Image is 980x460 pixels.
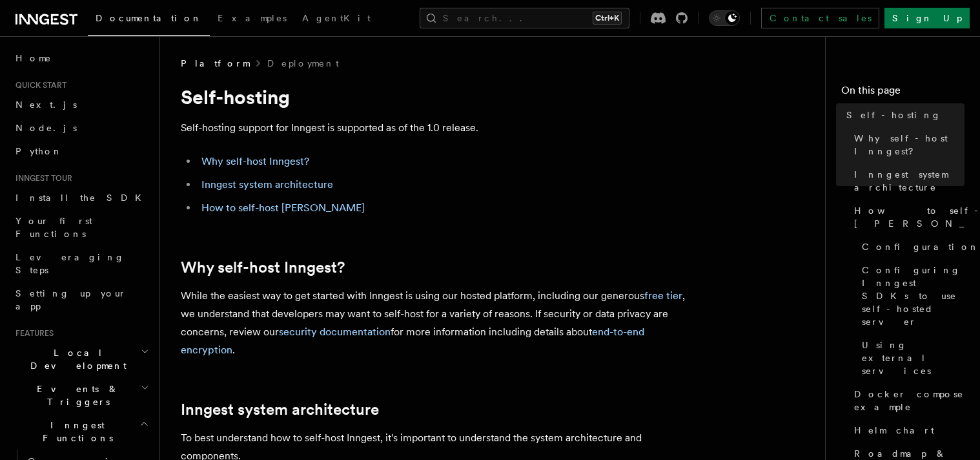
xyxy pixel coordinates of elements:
a: Contact sales [761,8,879,28]
a: Documentation [88,4,210,36]
a: Sign Up [884,8,970,28]
p: Self-hosting support for Inngest is supported as of the 1.0 release. [181,119,697,137]
a: Setting up your app [10,282,152,318]
span: Configuring Inngest SDKs to use self-hosted server [862,264,965,328]
span: Configuration [862,240,979,253]
span: Setting up your app [15,288,127,311]
h1: Self-hosting [181,85,697,109]
button: Inngest Functions [10,413,152,450]
kbd: Ctrl+K [593,12,622,25]
a: Configuring Inngest SDKs to use self-hosted server [857,258,965,333]
a: How to self-host [PERSON_NAME] [849,199,965,235]
button: Local Development [10,341,152,377]
span: Inngest Functions [10,419,139,444]
a: Helm chart [849,419,965,442]
a: Self-hosting [841,103,965,127]
span: Docker compose example [854,388,965,413]
a: Home [10,47,152,70]
button: Search...Ctrl+K [420,8,629,28]
span: Inngest system architecture [854,168,965,194]
a: Node.js [10,116,152,140]
a: Inngest system architecture [201,178,333,191]
span: Node.js [15,123,77,133]
span: Home [15,52,52,65]
span: Events & Triggers [10,382,141,408]
span: Self-hosting [846,109,941,121]
h4: On this page [841,83,965,103]
span: Platform [181,57,249,70]
a: Leveraging Steps [10,246,152,282]
p: While the easiest way to get started with Inngest is using our hosted platform, including our gen... [181,287,697,359]
span: Local Development [10,346,141,372]
a: Why self-host Inngest? [181,258,345,277]
span: AgentKit [302,13,371,23]
a: Install the SDK [10,186,152,209]
span: Leveraging Steps [15,252,125,275]
a: Docker compose example [849,382,965,419]
span: Quick start [10,80,66,90]
a: Python [10,140,152,163]
a: Examples [210,4,294,35]
button: Toggle dark mode [709,10,740,26]
span: Examples [218,13,287,23]
span: Next.js [15,99,77,110]
a: Why self-host Inngest? [201,155,309,167]
a: AgentKit [294,4,378,35]
span: Your first Functions [15,216,92,239]
a: Configuration [857,235,965,258]
a: Inngest system architecture [849,163,965,199]
a: How to self-host [PERSON_NAME] [201,202,365,214]
span: Python [15,146,63,156]
a: free tier [644,289,682,302]
a: Your first Functions [10,209,152,246]
span: Why self-host Inngest? [854,132,965,158]
span: Inngest tour [10,173,72,183]
span: Helm chart [854,424,934,437]
span: Features [10,328,54,339]
span: Using external services [862,339,965,377]
a: security documentation [279,326,391,338]
a: Deployment [267,57,339,70]
span: Install the SDK [15,193,149,203]
span: Documentation [96,13,202,23]
button: Events & Triggers [10,377,152,413]
a: Why self-host Inngest? [849,127,965,163]
a: Using external services [857,333,965,382]
a: Next.js [10,93,152,116]
a: Inngest system architecture [181,401,379,419]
